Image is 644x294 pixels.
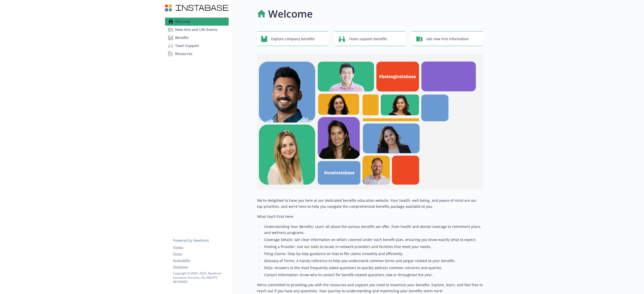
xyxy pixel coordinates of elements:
[173,252,228,256] a: Terms
[349,34,387,44] span: Team support benefits
[175,18,190,26] span: Welcome
[175,26,217,34] span: New Hire and Life Events
[175,50,192,58] span: Resources
[257,214,483,220] p: What You’ll Find Here:
[263,258,483,264] li: Glossary of Terms: A handy reference to help you understand common terms and jargon related to yo...
[426,34,469,44] span: Get new hire information
[271,34,315,44] span: Explore company benefits
[257,198,483,210] p: We're delighted to have you here at our dedicated benefits education website. Your health, well-b...
[173,258,228,263] a: Accessibility
[175,34,189,42] span: Benefits
[257,282,483,294] p: We’re committed to providing you with the resources and support you need to maximize your benefit...
[175,42,199,50] span: Team Support
[173,271,228,284] p: Copyright © 2024 - 2025 , Newfront Insurance Services, ALL RIGHTS RESERVED
[173,265,228,269] a: Disclaimer
[268,6,313,21] h1: Welcome
[165,50,229,58] a: Resources
[165,26,229,34] a: New Hire and Life Events
[257,31,328,46] button: Explore company benefits
[263,272,483,278] li: Contact Information: Know who to contact for benefit-related questions now or throughout the year.
[263,251,483,257] li: Filing Claims: Step-by-step guidance on how to file claims smoothly and efficiently.
[263,224,483,236] li: Understanding Your Benefits: Learn all about the various benefits we offer, from health and denta...
[173,245,228,250] a: Privacy
[165,42,229,50] a: Team Support
[165,18,229,26] a: Welcome
[165,34,229,42] a: Benefits
[263,265,483,271] li: FAQs: Answers to the most frequently asked questions to quickly address common concerns and queries.
[257,54,483,189] img: overview page banner
[335,31,406,46] button: Team support benefits
[263,237,483,243] li: Coverage Details: Get clear information on what’s covered under each benefit plan, ensuring you k...
[263,244,483,250] li: Finding a Provider: Use our tools to locate in-network providers and facilities that meet your ne...
[412,31,483,46] button: Get new hire information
